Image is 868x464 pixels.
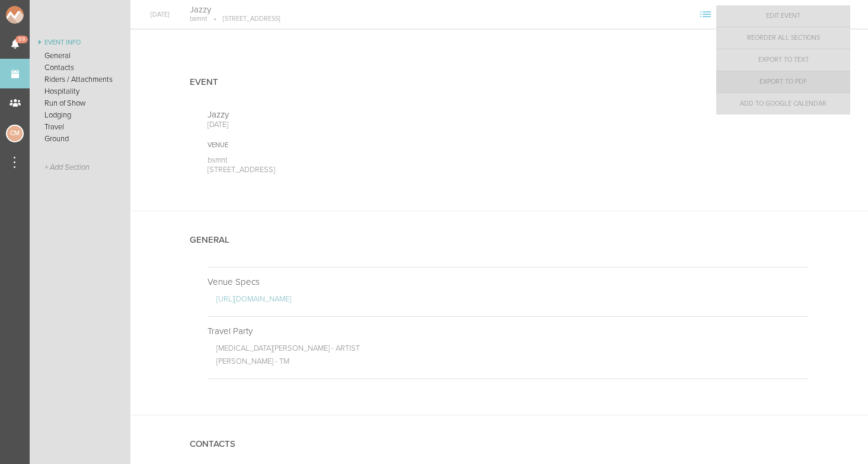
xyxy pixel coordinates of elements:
a: General [30,50,130,62]
p: Travel Party [208,326,809,336]
div: bsmnt [747,4,768,25]
a: Export to PDF [716,71,850,93]
a: Event Info [30,36,130,50]
a: Riders / Attachments [30,74,130,85]
div: Charlie McGinley [6,125,24,142]
span: 59 [15,36,28,43]
a: Travel [30,121,130,133]
p: bsmnt [190,15,207,23]
a: Hospitality [30,85,130,97]
div: Venue [208,141,482,150]
a: Export to Text [716,49,850,71]
a: Lodging [30,109,130,121]
p: [MEDICAL_DATA][PERSON_NAME] - ARTIST [216,344,809,357]
p: [STREET_ADDRESS] [208,165,482,174]
h4: Event [190,77,218,87]
p: Jazzy [208,109,482,120]
a: Ground [30,133,130,145]
span: + Add Section [44,163,90,172]
img: NOMAD [6,6,73,24]
a: Edit Event [716,5,850,27]
h4: General [190,235,229,245]
a: Contacts [30,62,130,74]
h4: Jazzy [190,4,280,15]
div: B [747,4,768,25]
a: Reorder All Sections [716,27,850,49]
a: Add to Google Calendar [716,93,850,115]
span: View Itinerary [715,10,734,17]
h4: Contacts [190,439,235,449]
p: bsmnt [208,155,482,165]
p: [DATE] [208,120,482,129]
p: [STREET_ADDRESS] [207,15,280,23]
a: [URL][DOMAIN_NAME] [216,294,291,304]
a: Run of Show [30,97,130,109]
p: [PERSON_NAME] - TM [216,357,809,370]
span: View Sections [696,10,715,17]
p: Venue Specs [208,277,809,287]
